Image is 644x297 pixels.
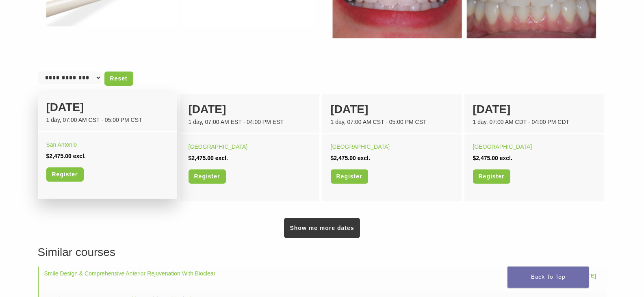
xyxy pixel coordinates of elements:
[358,155,370,161] span: excl.
[46,99,169,116] div: [DATE]
[189,118,311,126] div: 1 day, 07:00 AM EST - 04:00 PM EST
[215,155,228,161] span: excl.
[44,270,216,277] a: Smile Design & Comprehensive Anterior Rejuvenation With Bioclear
[331,118,453,126] div: 1 day, 07:00 AM CST - 05:00 PM CST
[46,167,84,182] a: Register
[189,143,248,150] a: [GEOGRAPHIC_DATA]
[331,155,356,161] span: $2,475.00
[189,155,214,161] span: $2,475.00
[331,143,390,150] a: [GEOGRAPHIC_DATA]
[46,153,72,159] span: $2,475.00
[473,169,510,184] a: Register
[473,118,595,126] div: 1 day, 07:00 AM CDT - 04:00 PM CDT
[46,116,169,124] div: 1 day, 07:00 AM CST - 05:00 PM CST
[473,143,532,150] a: [GEOGRAPHIC_DATA]
[331,169,368,184] a: Register
[507,267,589,288] a: Back To Top
[473,155,498,161] span: $2,475.00
[73,153,86,159] span: excl.
[331,101,453,118] div: [DATE]
[46,141,77,148] a: San Antonio
[473,101,595,118] div: [DATE]
[500,155,512,161] span: excl.
[38,244,607,261] h3: Similar courses
[189,101,311,118] div: [DATE]
[284,218,360,238] a: Show me more dates
[104,72,133,86] a: Reset
[189,169,226,184] a: Register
